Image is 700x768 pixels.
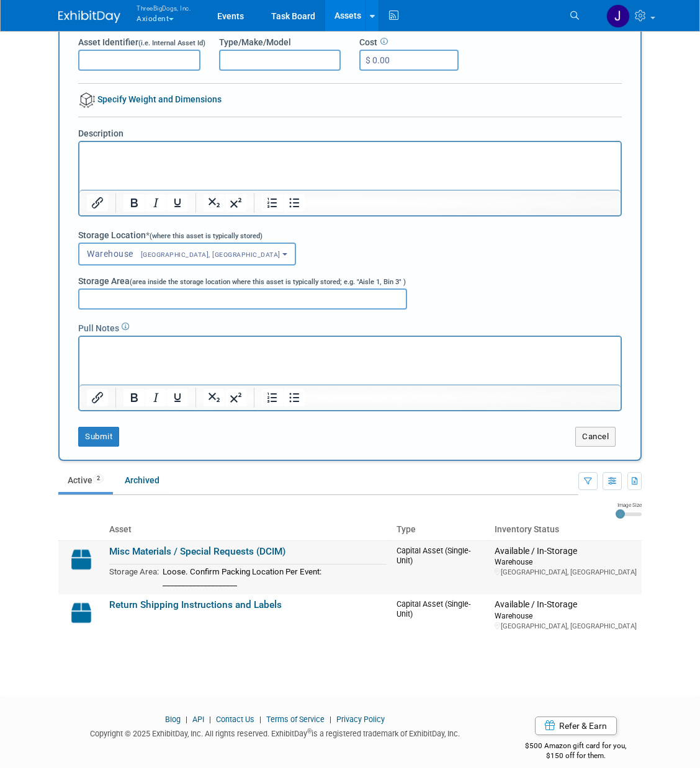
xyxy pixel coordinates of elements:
[359,37,377,47] span: Cost
[216,715,254,724] a: Contact Us
[284,194,305,212] button: Bullet list
[225,389,246,406] button: Superscript
[78,36,200,48] label: Asset Identifier
[79,92,95,108] img: bvolume.png
[138,39,205,47] span: (i.e. Internal Asset Id)
[79,142,621,190] iframe: Rich Text Area
[336,715,385,724] a: Privacy Policy
[150,232,262,240] span: (where this asset is typically stored)
[87,194,108,212] button: Insert/edit link
[109,546,285,557] a: Misc Materials / Special Requests (DCIM)
[63,599,99,627] img: Capital-Asset-Icon-2.png
[58,725,491,739] div: Copyright © 2025 ExhibitDay, Inc. All rights reserved. ExhibitDay is a registered trademark of Ex...
[115,468,169,492] a: Archived
[165,715,181,724] a: Blog
[204,389,225,406] button: Subscript
[78,94,222,104] a: Specify Weight and Dimensions
[256,715,264,724] span: |
[78,229,262,241] label: Storage Location
[510,733,642,761] div: $500 Amazon gift card for you,
[495,610,637,621] div: Warehouse
[78,275,406,287] label: Storage Area
[159,565,387,590] td: Loose. Confirm Packing Location Per Event: ____________________
[495,599,637,610] div: Available / In-Storage
[87,249,280,259] span: Warehouse
[204,194,225,212] button: Subscript
[575,427,616,447] button: Cancel
[123,389,145,406] button: Bold
[225,194,246,212] button: Superscript
[167,389,188,406] button: Underline
[262,194,283,212] button: Numbered list
[495,622,637,631] div: [GEOGRAPHIC_DATA], [GEOGRAPHIC_DATA]
[392,540,490,594] td: Capital Asset (Single-Unit)
[192,715,204,724] a: API
[63,546,99,573] img: Capital-Asset-Icon-2.png
[495,546,637,557] div: Available / In-Storage
[87,389,108,406] button: Insert/edit link
[109,599,282,610] a: Return Shipping Instructions and Labels
[616,501,642,509] div: Image Size
[495,556,637,567] div: Warehouse
[495,568,637,577] div: [GEOGRAPHIC_DATA], [GEOGRAPHIC_DATA]
[58,468,113,492] a: Active2
[266,715,325,724] a: Terms of Service
[206,715,214,724] span: |
[78,427,119,447] button: Submit
[392,519,490,540] th: Type
[137,2,191,14] span: ThreeBigDogs, Inc.
[167,194,188,212] button: Underline
[104,519,392,540] th: Asset
[79,337,621,385] iframe: Rich Text Area
[262,389,283,406] button: Numbered list
[58,11,120,23] img: ExhibitDay
[606,4,630,28] img: Justin Newborn
[145,194,166,212] button: Italic
[284,389,305,406] button: Bullet list
[307,728,312,735] sup: ®
[109,567,159,576] span: Storage Area:
[133,251,280,259] span: [GEOGRAPHIC_DATA], [GEOGRAPHIC_DATA]
[145,389,166,406] button: Italic
[392,594,490,635] td: Capital Asset (Single-Unit)
[123,194,145,212] button: Bold
[130,278,406,286] span: (area inside the storage location where this asset is typically stored; e.g. "Aisle 1, Bin 3" )
[78,319,622,334] div: Pull Notes
[326,715,334,724] span: |
[93,474,104,483] span: 2
[510,751,642,761] div: $150 off for them.
[535,717,617,735] a: Refer & Earn
[78,243,296,266] button: Warehouse[GEOGRAPHIC_DATA], [GEOGRAPHIC_DATA]
[182,715,191,724] span: |
[78,127,123,140] label: Description
[219,36,291,48] label: Type/Make/Model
